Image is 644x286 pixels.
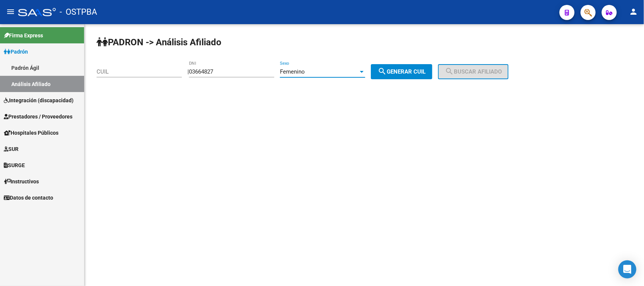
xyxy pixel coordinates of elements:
[438,64,509,79] button: Buscar afiliado
[4,145,18,153] span: SUR
[280,68,305,75] span: Femenino
[4,96,74,105] span: Integración (discapacidad)
[4,194,53,202] span: Datos de contacto
[4,48,28,56] span: Padrón
[445,67,454,76] mat-icon: search
[4,112,72,121] span: Prestadores / Proveedores
[4,177,39,186] span: Instructivos
[618,260,636,278] div: Open Intercom Messenger
[60,4,97,20] span: - OSTPBA
[188,68,438,75] div: |
[378,67,387,76] mat-icon: search
[378,68,426,75] span: Generar CUIL
[4,161,25,169] span: SURGE
[371,64,432,79] button: Generar CUIL
[4,31,43,40] span: Firma Express
[97,37,221,48] strong: PADRON -> Análisis Afiliado
[445,68,502,75] span: Buscar afiliado
[629,7,638,16] mat-icon: person
[4,129,58,137] span: Hospitales Públicos
[6,7,15,16] mat-icon: menu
